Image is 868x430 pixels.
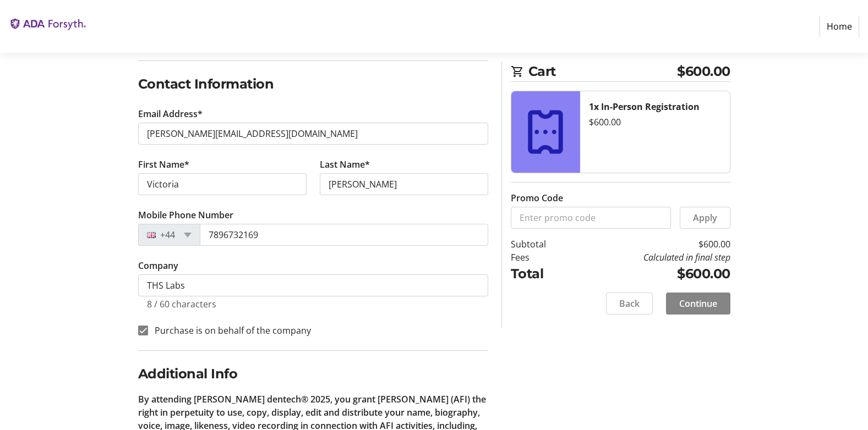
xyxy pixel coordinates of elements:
[148,324,311,337] label: Purchase is on behalf of the company
[606,293,653,315] button: Back
[9,4,87,48] img: The ADA Forsyth Institute's Logo
[574,238,730,251] td: $600.00
[677,62,730,81] span: $600.00
[138,74,488,94] h2: Contact Information
[589,115,721,129] div: $600.00
[511,264,574,284] td: Total
[200,224,488,246] input: 07400 123456
[679,297,717,310] span: Continue
[138,259,178,272] label: Company
[320,158,370,171] label: Last Name*
[693,211,717,224] span: Apply
[511,191,563,205] label: Promo Code
[574,264,730,284] td: $600.00
[138,158,189,171] label: First Name*
[680,207,730,229] button: Apply
[138,364,488,384] h2: Additional Info
[574,251,730,264] td: Calculated in final step
[138,208,233,222] label: Mobile Phone Number
[619,297,640,310] span: Back
[511,207,671,229] input: Enter promo code
[511,238,574,251] td: Subtotal
[820,16,859,37] a: Home
[666,293,730,315] button: Continue
[511,251,574,264] td: Fees
[589,101,700,113] strong: 1x In-Person Registration
[138,107,203,120] label: Email Address*
[528,62,678,81] span: Cart
[147,298,216,310] tr-character-limit: 8 / 60 characters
